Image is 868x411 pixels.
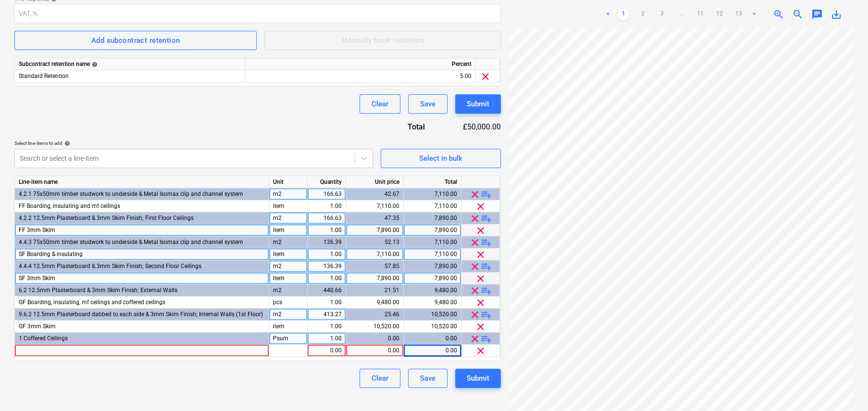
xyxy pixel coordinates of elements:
span: SF Boarding & insulating [19,251,83,257]
span: clear [475,345,486,357]
a: Page 13 [733,9,744,20]
div: 10,520.00 [408,308,457,321]
div: m2 [269,284,308,296]
div: 136.39 [311,260,342,272]
span: zoom_in [773,9,784,20]
div: pcs [269,296,308,308]
span: clear [475,321,486,333]
div: Line-item name [15,176,269,188]
a: Previous page [602,9,614,20]
span: clear [475,225,486,236]
span: FF 3mm Skim [19,227,55,233]
div: 7,110.00 [350,248,399,260]
div: Unit [269,176,308,188]
div: Submit [467,372,489,385]
span: SF 3mm Skim [19,275,55,282]
div: Percent [246,58,476,70]
span: 9.6.2 12.5mm Plasterboard dabbed to each side & 3mm Skim Finish; Internal Walls (1st Floor) [19,311,263,318]
div: 0.00 [408,345,457,357]
div: m2 [269,188,308,200]
div: Clear [372,98,388,110]
div: 9,480.00 [350,296,399,308]
div: 9,480.00 [408,296,457,308]
div: 1.00 [311,296,342,308]
div: 0.00 [350,345,399,357]
div: item [269,200,308,212]
span: help [90,62,98,67]
span: playlist_add [481,261,492,272]
a: ... [675,9,687,20]
div: Save [420,98,435,110]
button: Select in bulk [381,149,501,168]
span: clear [469,261,481,272]
span: clear [475,273,486,284]
button: Clear [360,369,400,388]
div: 52.13 [350,236,399,248]
div: 25.46 [350,308,399,321]
div: item [269,248,308,260]
div: item [269,272,308,284]
button: Save [408,369,447,388]
div: 10,520.00 [408,321,457,333]
div: Select in bulk [419,152,462,165]
span: playlist_add [481,333,492,345]
div: Select line-items to add [14,140,373,146]
div: 413.27 [311,308,342,321]
div: 0.00 [311,345,342,357]
div: 0.00 [408,333,457,345]
div: 10,520.00 [350,321,399,333]
div: 1.00 [311,248,342,260]
span: clear [475,201,486,212]
div: Total [404,176,461,188]
span: zoom_out [792,9,804,20]
div: £50,000.00 [440,121,501,132]
div: 0.00 [350,333,399,345]
div: 166.63 [311,212,342,224]
div: 7,890.00 [408,260,457,272]
div: m2 [269,236,308,248]
div: Subcontract retention name [19,58,241,70]
span: clear [469,333,481,345]
span: playlist_add [481,213,492,224]
div: 47.35 [350,212,399,224]
iframe: Chat Widget [820,365,868,411]
span: chat [811,9,823,20]
span: clear [475,297,486,308]
div: m2 [269,308,308,321]
div: 1.00 [311,333,342,345]
span: help [62,141,70,146]
span: 4.4.4 12.5mm Plasterboard & 3mm Skim Finish; Second Floor Ceilings [19,263,201,270]
span: playlist_add [481,309,492,321]
div: 7,890.00 [408,224,457,236]
span: GF 3mm Skim [19,323,56,330]
div: 7,110.00 [408,200,457,212]
span: clear [469,309,481,321]
div: 440.66 [311,284,342,296]
div: 5.00 [249,70,471,82]
div: Standard Retention [15,70,246,82]
a: Page 12 [714,9,725,20]
div: 1.00 [311,200,342,212]
div: 7,110.00 [350,200,399,212]
div: 7,110.00 [408,188,457,200]
div: 7,110.00 [408,236,457,248]
div: Unit price [346,176,404,188]
span: clear [469,189,481,200]
span: clear [475,249,486,260]
span: playlist_add [481,237,492,248]
div: 57.85 [350,260,399,272]
input: VAT, % [14,4,501,23]
div: m2 [269,260,308,272]
div: 1.00 [311,224,342,236]
span: clear [469,213,481,224]
span: GF Boarding, insulating, mf ceilings and coffered ceilings [19,299,165,306]
button: Clear [360,94,400,114]
div: 7,890.00 [350,272,399,284]
div: 7,890.00 [408,212,457,224]
span: 4.4.3 75x50mm timber studwork to underside & Metal Isomax clip and channel system [19,239,243,245]
span: save_alt [831,9,842,20]
div: 7,890.00 [350,224,399,236]
button: Submit [455,369,501,388]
